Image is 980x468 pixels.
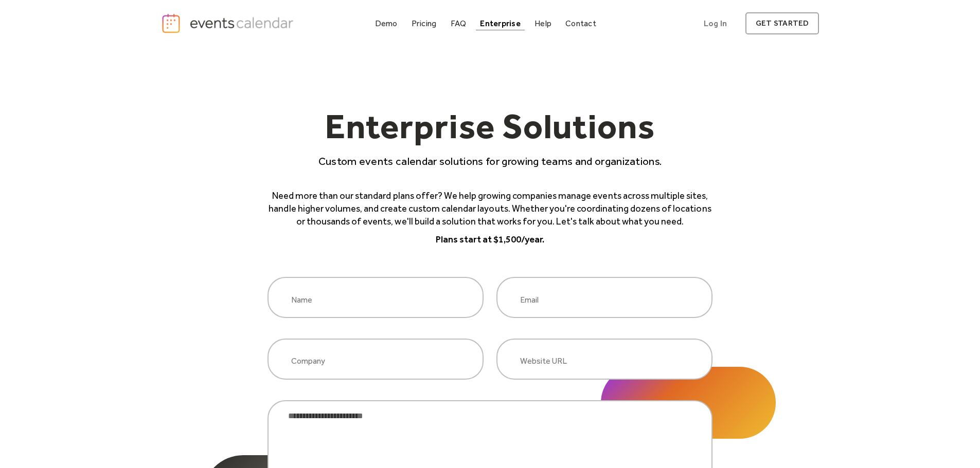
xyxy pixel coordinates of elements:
[476,16,524,30] a: Enterprise
[407,16,441,30] a: Pricing
[447,16,471,30] a: FAQ
[375,21,398,26] div: Demo
[745,12,819,34] a: get started
[693,12,737,34] a: Log In
[268,154,712,169] p: Custom events calendar solutions for growing teams and organizations.
[412,21,437,26] div: Pricing
[268,190,712,229] p: Need more than our standard plans offer? We help growing companies manage events across multiple ...
[480,21,520,26] div: Enterprise
[268,108,712,154] h1: Enterprise Solutions
[371,16,402,30] a: Demo
[534,21,551,26] div: Help
[530,16,556,30] a: Help
[561,16,600,30] a: Contact
[565,21,596,26] div: Contact
[451,21,467,26] div: FAQ
[161,13,297,34] a: home
[268,233,712,246] p: Plans start at $1,500/year.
